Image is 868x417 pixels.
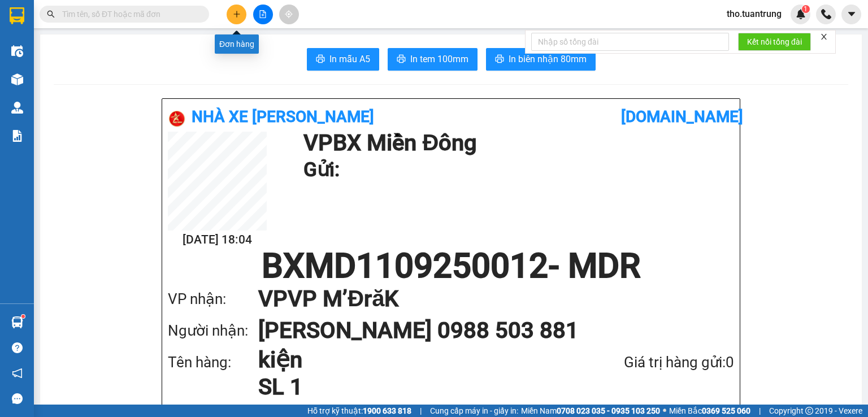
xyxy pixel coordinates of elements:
[11,130,23,142] img: solution-icon
[804,5,808,13] span: 1
[258,373,564,401] h1: SL 1
[192,107,374,126] b: Nhà xe [PERSON_NAME]
[521,405,660,417] span: Miền Nam
[388,48,478,71] button: printerIn tem 100mm
[509,52,587,66] span: In biên nhận 80mm
[168,351,258,374] div: Tên hàng:
[227,5,246,24] button: plus
[258,315,711,346] h1: [PERSON_NAME] 0988 503 881
[6,6,45,45] img: logo.jpg
[233,10,241,18] span: plus
[12,368,23,379] span: notification
[669,405,750,417] span: Miền Bắc
[78,75,148,134] b: Thôn 3, Xã [GEOGRAPHIC_DATA], [GEOGRAPHIC_DATA]
[663,409,666,413] span: ⚪️
[430,405,518,417] span: Cung cấp máy in - giấy in:
[495,54,504,65] span: printer
[259,10,267,18] span: file-add
[258,346,564,373] h1: kiện
[285,10,293,18] span: aim
[329,52,370,66] span: In mẫu A5
[363,406,411,415] strong: 1900 633 818
[47,10,55,18] span: search
[796,9,806,19] img: icon-new-feature
[6,76,14,84] span: environment
[821,9,831,19] img: phone-icon
[253,5,273,24] button: file-add
[307,405,411,417] span: Hỗ trợ kỹ thuật:
[6,61,78,73] li: VP BX Miền Đông
[168,288,258,311] div: VP nhận:
[802,5,810,13] sup: 1
[410,52,468,66] span: In tem 100mm
[12,393,23,404] span: message
[279,5,299,24] button: aim
[420,405,422,417] span: |
[11,102,23,114] img: warehouse-icon
[303,154,728,185] h1: Gửi:
[841,5,861,24] button: caret-down
[21,315,25,318] sup: 1
[847,9,857,19] span: caret-down
[11,316,23,328] img: warehouse-icon
[738,33,811,51] button: Kết nối tổng đài
[316,54,325,65] span: printer
[805,407,813,415] span: copyright
[702,406,750,415] strong: 0369 525 060
[78,76,86,84] span: environment
[564,351,734,374] div: Giá trị hàng gửi: 0
[10,7,24,24] img: logo-vxr
[258,283,711,315] h1: VP VP M’ĐrăK
[168,231,267,249] h2: [DATE] 18:04
[531,33,729,51] input: Nhập số tổng đài
[12,342,23,353] span: question-circle
[11,73,23,85] img: warehouse-icon
[168,249,734,283] h1: BXMD1109250012 - MDR
[6,75,76,134] b: Ki-ót C02, Dãy 7, BX Miền Đông, 292 Đinh Bộ Lĩnh, [GEOGRAPHIC_DATA]
[557,406,660,415] strong: 0708 023 035 - 0935 103 250
[759,405,761,417] span: |
[11,45,23,57] img: warehouse-icon
[397,54,406,65] span: printer
[621,107,743,126] b: [DOMAIN_NAME]
[62,8,196,20] input: Tìm tên, số ĐT hoặc mã đơn
[747,36,802,48] span: Kết nối tổng đài
[303,132,728,154] h1: VP BX Miền Đông
[168,319,258,342] div: Người nhận:
[820,33,828,41] span: close
[718,7,791,21] span: tho.tuantrung
[168,110,186,128] img: logo.jpg
[78,61,150,73] li: VP VP M’ĐrăK
[486,48,596,71] button: printerIn biên nhận 80mm
[307,48,379,71] button: printerIn mẫu A5
[6,6,164,48] li: Nhà xe [PERSON_NAME]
